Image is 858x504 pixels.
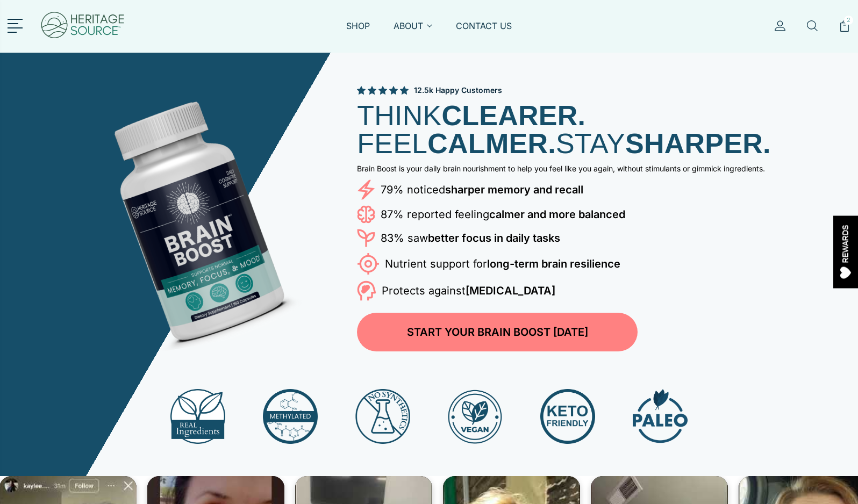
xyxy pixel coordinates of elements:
[441,100,585,131] strong: CLEARER.
[49,73,341,364] img: Brain Boost Bottle
[844,16,853,25] span: 2
[355,389,410,444] img: No Synthetics
[346,20,370,45] a: SHOP
[382,282,555,299] p: Protects against
[381,206,625,223] p: 87% reported feeling
[263,389,318,444] img: Methylated Vitamin Bs
[357,313,638,351] a: START YOUR BRAIN BOOST [DATE]
[625,128,771,159] strong: SHARPER.
[466,284,555,297] strong: [MEDICAL_DATA]
[414,85,502,96] span: 12.5k Happy Customers
[381,229,560,247] p: 83% saw
[428,232,560,244] strong: better focus in daily tasks
[357,164,789,173] p: Brain Boost is your daily brain nourishment to help you feel like you again, without stimulants o...
[839,20,850,45] a: 2
[633,389,688,444] img: Paleo Friendly
[445,183,583,196] strong: sharper memory and recall
[489,208,625,221] strong: calmer and more balanced
[448,389,503,444] img: Vegan
[540,389,595,444] img: Keto Friendly
[357,102,789,157] h1: THINK FEEL STAY
[40,5,126,47] img: Heritage Source
[170,389,225,444] img: Real Ingredients
[427,128,556,159] strong: CALMER.
[487,257,620,270] strong: long-term brain resilience
[381,181,583,198] p: 79% noticed
[385,255,620,272] p: Nutrient support for
[456,20,512,45] a: CONTACT US
[394,20,432,45] a: ABOUT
